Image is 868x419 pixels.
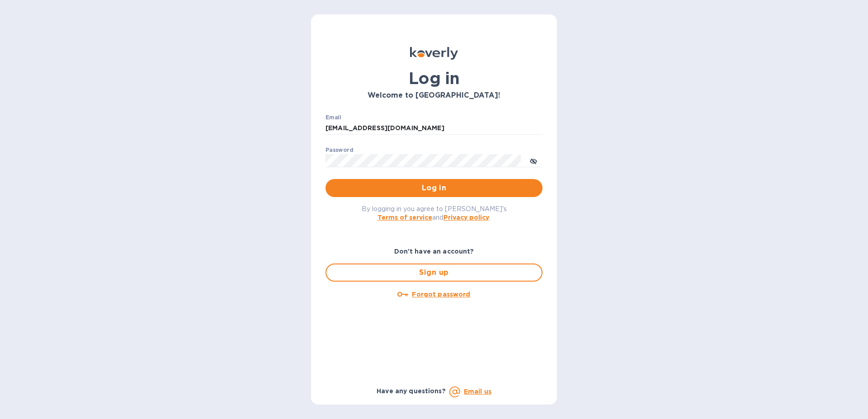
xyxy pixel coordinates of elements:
[325,69,542,88] h1: Log in
[464,388,491,395] a: Email us
[524,151,542,169] button: toggle password visibility
[325,264,542,282] button: Sign up
[377,214,432,221] a: Terms of service
[334,267,534,278] span: Sign up
[394,248,474,255] b: Don't have an account?
[443,214,489,221] a: Privacy policy
[333,183,535,193] span: Log in
[410,47,458,60] img: Koverly
[325,147,353,153] label: Password
[412,291,470,298] u: Forgot password
[362,205,507,221] span: By logging in you agree to [PERSON_NAME]'s and .
[325,115,341,120] label: Email
[325,91,542,100] h3: Welcome to [GEOGRAPHIC_DATA]!
[325,179,542,197] button: Log in
[325,122,542,135] input: Enter email address
[377,387,446,395] b: Have any questions?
